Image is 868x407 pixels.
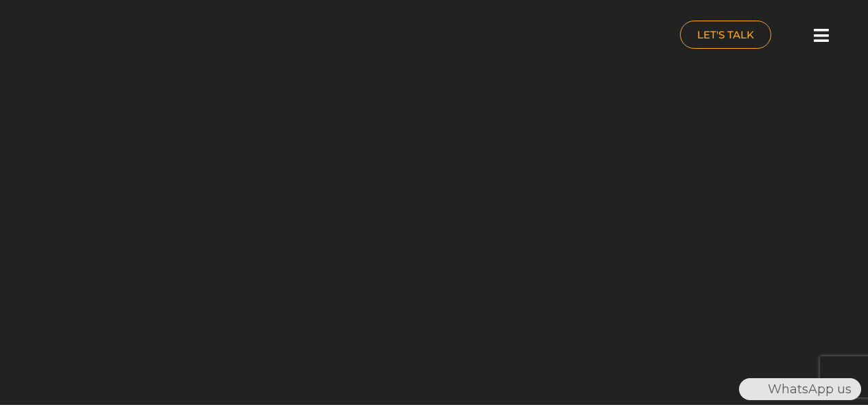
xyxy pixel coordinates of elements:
[7,7,427,67] a: nuance-qatar_logo
[739,382,861,397] a: WhatsAppWhatsApp us
[697,30,754,40] span: LET'S TALK
[7,7,122,67] img: nuance-qatar_logo
[680,21,771,49] a: LET'S TALK
[739,378,861,400] div: WhatsApp us
[740,378,762,400] img: WhatsApp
